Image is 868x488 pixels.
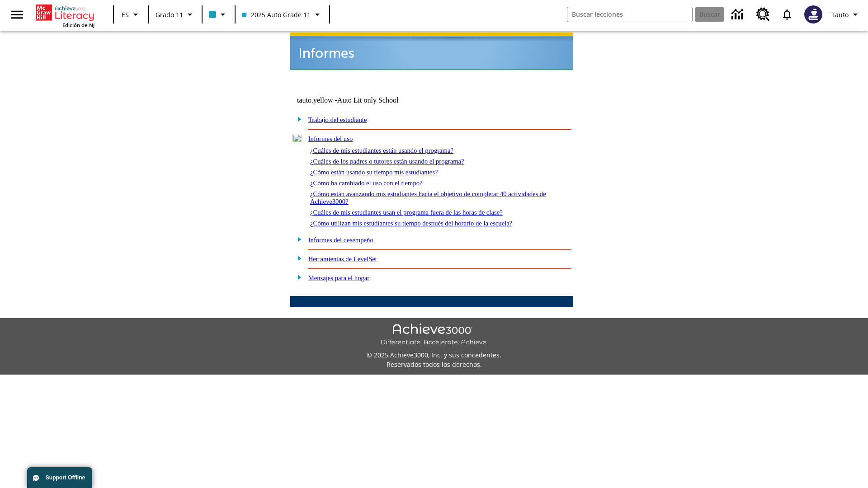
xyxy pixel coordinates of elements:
[46,474,85,481] span: Support Offline
[308,135,353,142] a: Informes del uso
[310,158,464,165] a: ¿Cuáles de los padres o tutores están usando el programa?
[567,7,692,22] input: Buscar campo
[27,467,92,488] button: Support Offline
[152,6,199,23] button: Grado: Grado 11, Elige un grado
[310,147,453,154] a: ¿Cuáles de mis estudiantes están usando el programa?
[310,169,438,176] a: ¿Cómo están usando su tiempo mis estudiantes?
[290,33,573,70] img: header
[310,220,512,227] a: ¿Cómo utilizan mis estudiantes su tiempo después del horario de la escuela?
[726,2,751,27] a: Centro de información
[751,2,775,27] a: Centro de recursos, Se abrirá en una pestaña nueva.
[337,96,399,104] nobr: Auto Lit only School
[4,1,30,28] button: Abrir el menú lateral
[308,236,373,244] a: Informes del desempeño
[205,6,232,23] button: El color de la clase es azul claro. Cambiar el color de la clase.
[156,10,183,19] span: Grado 11
[310,190,546,205] a: ¿Cómo están avanzando mis estudiantes hacia el objetivo de completar 40 actividades de Achieve3000?
[308,116,367,123] a: Trabajo del estudiante
[380,324,488,347] img: Achieve3000 Differentiate Accelerate Achieve
[297,96,463,104] td: tauto.yellow -
[122,10,129,19] span: ES
[308,274,370,282] a: Mensajes para el hogar
[831,10,849,19] span: Tauto
[308,255,377,263] a: Herramientas de LevelSet
[775,3,799,26] a: Notificaciones
[310,179,423,187] a: ¿Cómo ha cambiado el uso con el tiempo?
[310,209,503,216] a: ¿Cuáles de mis estudiantes usan el programa fuera de las horas de clase?
[117,6,146,23] button: Lenguaje: ES, Selecciona un idioma
[62,22,94,28] span: Edición de NJ
[238,6,326,23] button: Clase: 2025 Auto Grade 11, Selecciona una clase
[799,3,828,26] button: Escoja un nuevo avatar
[292,235,302,243] img: plus.gif
[828,6,864,23] button: Perfil/Configuración
[292,273,302,281] img: plus.gif
[804,5,822,23] img: Avatar
[36,3,94,28] div: Portada
[292,115,302,123] img: plus.gif
[292,254,302,262] img: plus.gif
[242,10,311,19] span: 2025 Auto Grade 11
[292,134,302,142] img: minus.gif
